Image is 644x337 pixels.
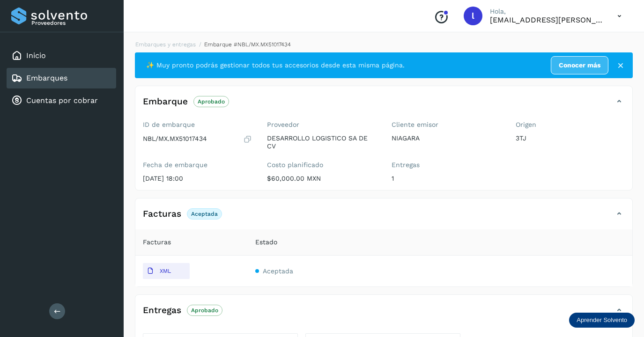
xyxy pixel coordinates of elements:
a: Cuentas por cobrar [26,96,98,105]
p: [DATE] 18:00 [143,175,252,183]
span: Aceptada [263,267,293,275]
p: lauraamalia.castillo@xpertal.com [490,15,602,24]
label: Proveedor [267,121,376,129]
a: Embarques [26,73,67,82]
span: Embarque #NBL/MX.MX51017434 [204,41,291,48]
button: XML [143,263,190,279]
p: 3TJ [516,134,625,142]
div: Embarques [7,68,116,88]
p: Aprender Solvento [577,316,627,324]
h4: Embarque [143,96,188,107]
a: Inicio [26,51,46,60]
label: Origen [516,121,625,129]
label: ID de embarque [143,121,252,129]
p: DESARROLLO LOGISTICO SA DE CV [267,134,376,150]
a: Conocer más [551,56,608,74]
div: EmbarqueAprobado [135,94,632,117]
div: Inicio [7,45,116,66]
label: Entregas [392,161,501,169]
p: Hola, [490,7,602,15]
p: XML [160,268,171,274]
div: Aprender Solvento [569,313,635,328]
span: Estado [255,237,277,247]
h4: Entregas [143,305,181,316]
label: Fecha de embarque [143,161,252,169]
label: Cliente emisor [392,121,501,129]
p: NIAGARA [392,134,501,142]
nav: breadcrumb [135,40,633,49]
div: FacturasAceptada [135,206,632,229]
p: Proveedores [31,20,112,26]
p: $60,000.00 MXN [267,175,376,183]
p: NBL/MX.MX51017434 [143,135,207,143]
div: Cuentas por cobrar [7,90,116,111]
p: Aprobado [191,307,218,314]
a: Embarques y entregas [135,41,196,48]
h4: Facturas [143,209,181,220]
label: Costo planificado [267,161,376,169]
p: Aprobado [198,98,225,105]
p: 1 [392,175,501,183]
div: EntregasAprobado [135,302,632,326]
p: Aceptada [191,211,218,217]
span: Facturas [143,237,171,247]
span: ✨ Muy pronto podrás gestionar todos tus accesorios desde esta misma página. [146,60,405,70]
